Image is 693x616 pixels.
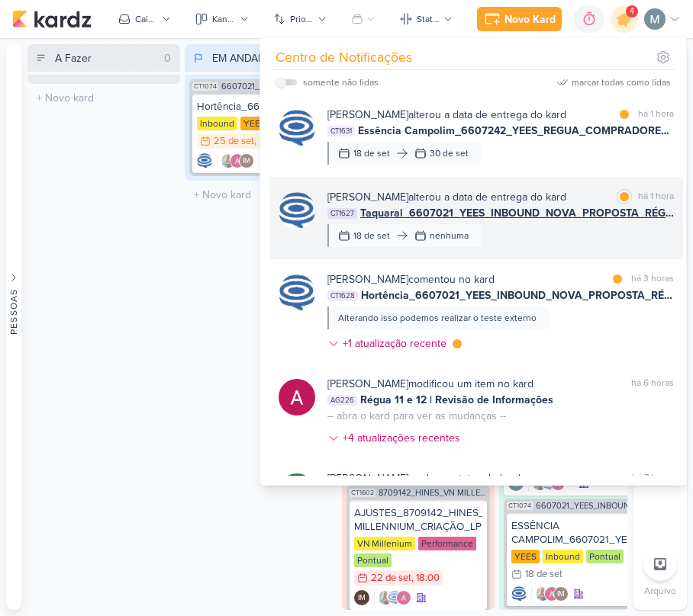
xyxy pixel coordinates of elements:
div: YEES [240,117,269,130]
div: Alterando isso podemos realizar o teste externo [338,311,537,325]
div: Performance [418,537,476,550]
div: Isabella Machado Guimarães [553,586,569,602]
span: 6607021_YEES_INBOUND_NOVA_PROPOSTA_RÉGUA_NOVOS_LEADS [221,82,330,91]
div: 22 de set [371,573,411,583]
div: -- abra o kard para ver as mudanças -- [327,408,506,424]
div: há 3 horas [631,271,674,287]
div: , 18:00 [411,573,440,583]
span: CT1631 [327,126,355,136]
div: , 18:00 [254,136,282,146]
div: Isabella Machado Guimarães [354,590,369,605]
img: Caroline Traven De Andrade [387,590,402,605]
div: Viviane Sousa [279,473,315,510]
input: + Novo kard [188,184,334,206]
div: há 6 horas [631,376,674,392]
div: 18 de set [353,229,390,242]
div: comentou no kard [327,271,495,287]
span: CT1602 [350,489,376,497]
img: Iara Santos [535,586,550,602]
span: AG226 [327,395,357,406]
img: Alessandra Gomes [279,379,315,415]
p: IM [557,591,565,598]
div: 0 [158,50,177,66]
div: Centro de Notificações [276,47,412,68]
div: Isabella Machado Guimarães [239,153,254,168]
div: Criador(a): Isabella Machado Guimarães [354,590,369,605]
div: Pessoas [7,289,21,335]
div: Hortência_6607021_YEES_INBOUND_NOVA_PROPOSTA_RÉGUA_NOVOS_LEADS [197,100,325,114]
div: +1 atualização recente [343,335,450,351]
div: marcar todas como lidas [572,75,671,89]
div: há 1 hora [638,189,674,205]
div: ESSÊNCIA CAMPOLIM_6607021_YEES_INBOUND_NOVA_PROPOSTA_RÉGUA_NOVOS_LEADS [511,519,640,547]
span: 8709142_HINES_VN MILLENNIUM_CRIAÇÃO_LP [379,489,487,497]
div: mudou o status do kard [327,470,521,486]
b: [PERSON_NAME] [327,273,408,286]
img: Caroline Traven De Andrade [279,110,315,146]
span: CT1628 [327,290,358,301]
b: [PERSON_NAME] [327,377,408,390]
img: kardz.app [12,10,92,28]
b: [PERSON_NAME] [327,472,408,485]
span: Essência Campolim_6607242_YEES_REGUA_COMPRADORES_CAMPINAS_SOROCABA [358,123,674,139]
span: 6607021_YEES_INBOUND_NOVA_PROPOSTA_RÉGUA_NOVOS_LEADS [536,502,644,510]
div: YEES [511,550,540,563]
div: modificou um item no kard [327,376,533,392]
img: Alessandra Gomes [396,590,411,605]
button: Novo Kard [477,7,562,31]
div: alterou a data de entrega do kard [327,107,566,123]
b: [PERSON_NAME] [327,191,408,204]
img: Caroline Traven De Andrade [197,153,212,168]
b: [PERSON_NAME] [327,108,408,121]
div: 25 de set [214,136,254,146]
span: Hortência_6607021_YEES_INBOUND_NOVA_PROPOSTA_RÉGUA_NOVOS_LEADS [361,287,674,303]
img: Caroline Traven De Andrade [279,192,315,229]
div: há 7 horas [632,470,674,486]
img: Alessandra Gomes [544,586,559,602]
p: IM [243,158,250,165]
div: somente não lidas [303,75,379,89]
div: Inbound [543,550,583,563]
span: Régua 11 e 12 | Revisão de Informações [360,392,553,408]
div: Colaboradores: Iara Santos, Alessandra Gomes, Isabella Machado Guimarães [217,153,254,168]
img: Caroline Traven De Andrade [279,274,315,311]
div: Pontual [354,553,392,567]
div: 18 de set [353,146,390,160]
div: Novo Kard [504,11,556,27]
div: VN Millenium [354,537,415,550]
span: CT1074 [192,82,218,91]
button: Pessoas [6,44,21,610]
p: Arquivo [644,584,676,598]
div: Pontual [586,550,624,563]
input: + Novo kard [31,87,177,109]
span: CT1627 [327,208,357,219]
div: 30 de set [430,146,469,160]
span: Taquaral_6607021_YEES_INBOUND_NOVA_PROPOSTA_RÉGUA_NOVOS_LEADS [360,205,674,221]
div: 18 de set [525,569,562,579]
img: Mariana Amorim [644,8,666,30]
div: alterou a data de entrega do kard [327,189,566,205]
img: Iara Santos [221,153,236,168]
img: Alessandra Gomes [230,153,245,168]
img: Caroline Traven De Andrade [511,586,527,602]
div: nenhuma [430,229,469,242]
div: Criador(a): Caroline Traven De Andrade [197,153,212,168]
p: IM [358,595,366,602]
div: +4 atualizações recentes [343,430,463,446]
img: Iara Santos [378,590,393,605]
span: CT1074 [507,502,533,510]
div: AJUSTES_8709142_HINES_VN MILLENNIUM_CRIAÇÃO_LP [354,506,482,534]
div: Colaboradores: Iara Santos, Caroline Traven De Andrade, Alessandra Gomes [374,590,411,605]
span: 4 [630,5,634,18]
div: Inbound [197,117,237,130]
div: Colaboradores: Iara Santos, Alessandra Gomes, Isabella Machado Guimarães [531,586,569,602]
div: há 1 hora [638,107,674,123]
div: Criador(a): Caroline Traven De Andrade [511,586,527,602]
